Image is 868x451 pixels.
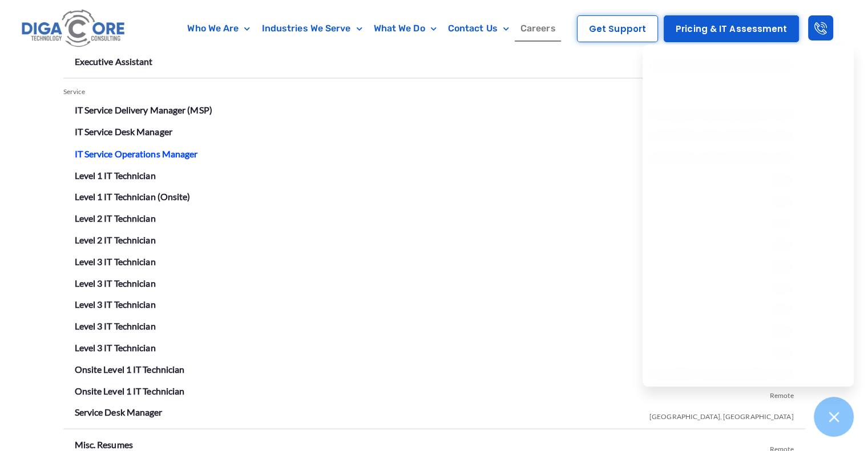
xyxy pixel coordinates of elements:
[174,15,569,42] nav: Menu
[770,382,794,404] span: Remote
[589,25,646,33] span: Get Support
[75,255,156,266] a: Level 3 IT Technician
[75,298,156,309] a: Level 3 IT Technician
[577,15,658,42] a: Get Support
[75,169,156,180] a: Level 1 IT Technician
[75,363,185,374] a: Onsite Level 1 IT Technician
[19,6,128,52] img: Digacore logo 1
[181,15,256,42] a: Who We Are
[75,56,153,67] a: Executive Assistant
[75,438,133,449] a: Misc. Resumes
[75,277,156,288] a: Level 3 IT Technician
[75,212,156,223] a: Level 2 IT Technician
[75,320,156,331] a: Level 3 IT Technician
[75,104,212,115] a: IT Service Delivery Manager (MSP)
[643,44,854,387] iframe: Chatgenie Messenger
[75,385,185,396] a: Onsite Level 1 IT Technician
[256,15,368,42] a: Industries We Serve
[75,148,198,159] a: IT Service Operations Manager
[664,15,799,42] a: Pricing & IT Assessment
[75,190,191,201] a: Level 1 IT Technician (Onsite)
[649,403,794,425] span: [GEOGRAPHIC_DATA], [GEOGRAPHIC_DATA]
[368,15,442,42] a: What We Do
[63,84,805,100] div: Service
[75,342,156,352] a: Level 3 IT Technician
[75,126,172,137] a: IT Service Desk Manager
[676,25,787,33] span: Pricing & IT Assessment
[442,15,515,42] a: Contact Us
[515,15,562,42] a: Careers
[75,406,163,417] a: Service Desk Manager
[75,234,156,245] a: Level 2 IT Technician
